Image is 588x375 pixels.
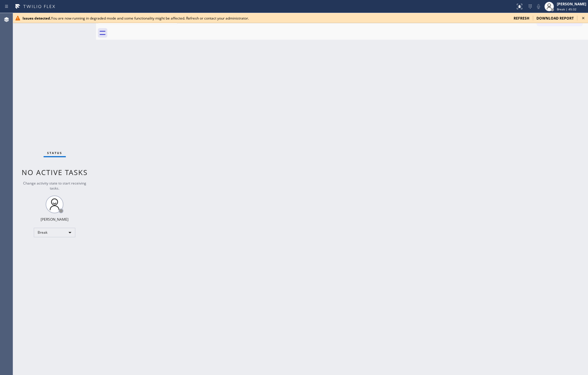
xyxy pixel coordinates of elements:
[34,228,75,237] div: Break
[23,16,509,21] div: You are now running in degraded mode and some functionality might be affected. Refresh or contact...
[23,181,86,191] span: Change activity state to start receiving tasks.
[22,167,88,177] span: No active tasks
[41,217,68,222] div: [PERSON_NAME]
[534,2,543,11] button: Mute
[557,7,576,11] span: Break | 45:32
[557,1,586,7] div: [PERSON_NAME]
[536,16,574,21] span: download report
[47,151,62,155] span: Status
[23,16,51,21] b: Issues detected.
[514,16,529,21] span: refresh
